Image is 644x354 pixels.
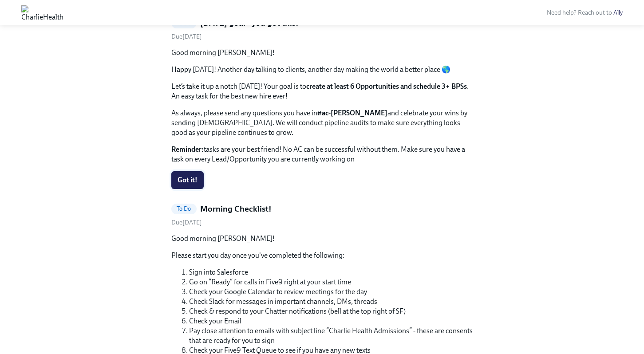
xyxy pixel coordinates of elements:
p: Please start you day once you've completed the following: [171,251,473,260]
strong: #ac-[PERSON_NAME] [317,109,387,117]
a: To Do[DATE] goal - you got this!Due[DATE] [171,17,473,41]
p: tasks are your best friend! No AC can be successful without them. Make sure you have a task on ev... [171,145,473,164]
li: Check your Google Calendar to review meetings for the day [189,287,473,297]
p: Let’s take it up a notch [DATE]! Your goal is to . An easy task for the best new hire ever! [171,82,473,101]
span: Tuesday, September 9th 2025, 8:40 am [171,219,202,226]
strong: Reminder: [171,145,204,153]
h5: Morning Checklist! [200,203,272,215]
span: Tuesday, September 9th 2025, 6:00 am [171,33,202,40]
p: Good morning [PERSON_NAME]! [171,48,473,58]
li: Sign into Salesforce [189,267,473,277]
li: Check your Email [189,316,473,326]
p: As always, please send any questions you have in and celebrate your wins by sending [DEMOGRAPHIC_... [171,108,473,138]
img: CharlieHealth [21,5,63,20]
p: Good morning [PERSON_NAME]! [171,234,473,244]
span: Got it! [178,176,198,185]
li: Check & respond to your Chatter notifications (bell at the top right of SF) [189,307,473,316]
span: Need help? Reach out to [547,9,623,16]
li: Pay close attention to emails with subject line “Charlie Health Admissions” - these are consents ... [189,326,473,346]
a: To DoMorning Checklist!Due[DATE] [171,203,473,227]
p: Happy [DATE]! Another day talking to clients, another day making the world a better place 🌎 [171,65,473,75]
button: Got it! [171,171,204,189]
li: Go on “Ready” for calls in Five9 right at your start time [189,277,473,287]
a: Ally [613,9,623,16]
strong: create at least 6 Opportunities and schedule 3+ BPSs [306,82,467,90]
span: To Do [171,205,197,212]
li: Check Slack for messages in important channels, DMs, threads [189,297,473,307]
